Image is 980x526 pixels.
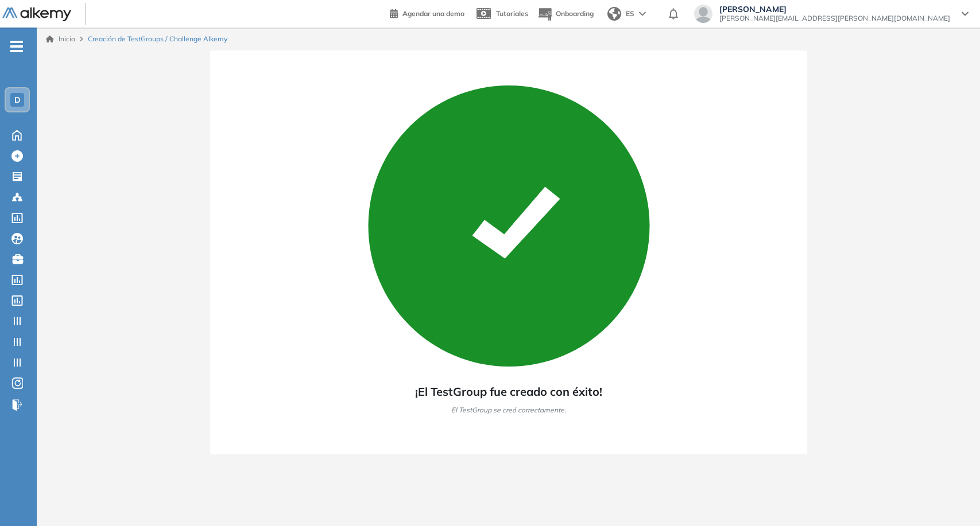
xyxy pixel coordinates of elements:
span: ES [626,9,634,19]
span: El TestGroup se creó correctamente. [451,405,566,415]
span: D [14,95,21,104]
span: Onboarding [556,9,594,18]
i: - [10,45,23,48]
span: Agendar una demo [402,9,464,18]
button: Onboarding [537,2,594,26]
span: Creación de TestGroups / Challenge Alkemy [88,34,227,44]
span: [PERSON_NAME][EMAIL_ADDRESS][PERSON_NAME][DOMAIN_NAME] [719,14,950,23]
span: ¡El TestGroup fue creado con éxito! [415,383,602,400]
img: Logo [2,7,71,22]
img: world [607,7,621,21]
span: [PERSON_NAME] [719,5,950,14]
span: Tutoriales [496,9,528,18]
a: Agendar una demo [390,6,464,20]
a: Inicio [46,34,75,44]
img: arrow [639,11,646,16]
